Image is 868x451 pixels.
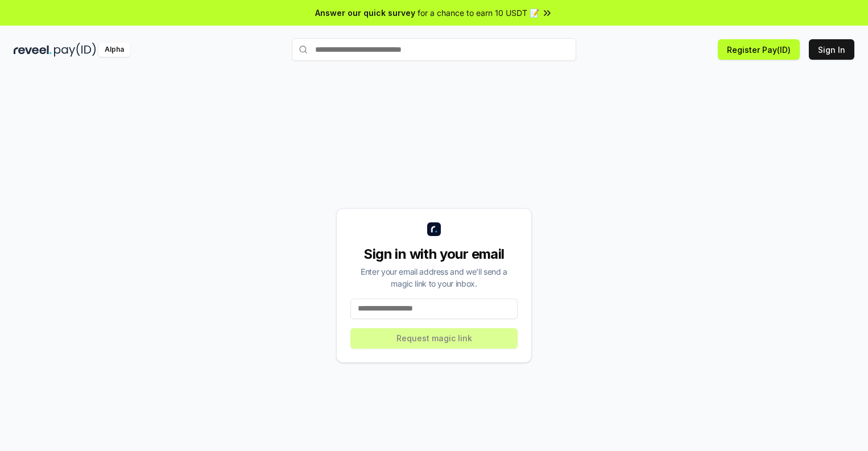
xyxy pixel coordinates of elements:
img: reveel_dark [14,43,52,57]
div: Sign in with your email [350,245,518,263]
span: for a chance to earn 10 USDT 📝 [418,7,539,19]
div: Alpha [98,43,130,57]
img: pay_id [54,43,96,57]
button: Sign In [809,39,854,60]
span: Answer our quick survey [315,7,415,19]
img: logo_small [427,222,441,236]
div: Enter your email address and we’ll send a magic link to your inbox. [350,266,518,289]
button: Register Pay(ID) [718,39,800,60]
